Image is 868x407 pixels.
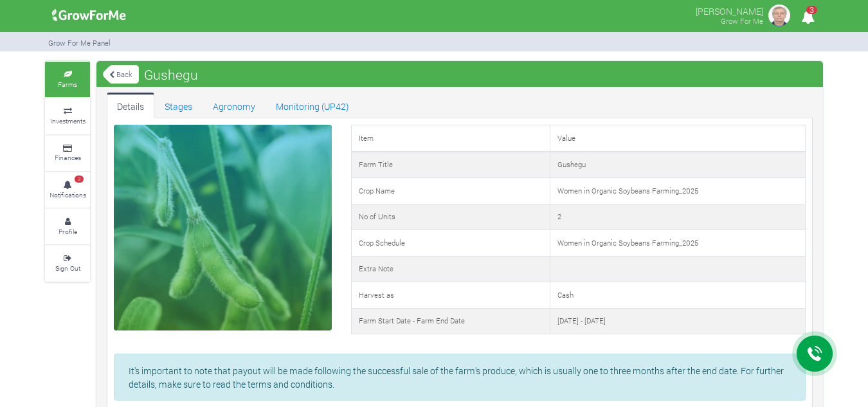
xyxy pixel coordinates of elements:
p: It's important to note that payout will be made following the successful sale of the farm's produ... [129,364,791,391]
td: Women in Organic Soybeans Farming_2025 [550,230,805,257]
img: growforme image [48,3,131,28]
a: Back [103,64,139,85]
td: Harvest as [351,282,550,309]
a: Agronomy [203,93,266,118]
td: Extra Note [351,256,550,282]
a: 3 [795,12,820,24]
small: Sign Out [55,264,80,273]
td: Crop Name [351,178,550,204]
a: Stages [154,93,203,118]
span: 3 [806,6,817,14]
a: Farms [45,62,90,97]
p: [PERSON_NAME] [696,3,763,18]
a: Investments [45,98,90,134]
span: Gushegu [141,62,201,87]
td: Farm Start Date - Farm End Date [351,308,550,334]
a: 3 Notifications [45,172,90,208]
a: Finances [45,136,90,171]
span: 3 [75,176,84,183]
td: No of Units [351,204,550,230]
td: 2 [550,204,805,230]
small: Notifications [50,190,86,199]
td: Farm Title [351,152,550,178]
small: Investments [50,116,86,125]
td: Gushegu [550,152,805,178]
a: Monitoring (UP42) [266,93,359,118]
td: Value [550,125,805,152]
i: Notifications [795,3,820,32]
small: Grow For Me [721,16,763,26]
td: [DATE] - [DATE] [550,308,805,334]
small: Profile [59,227,77,236]
a: Sign Out [45,246,90,281]
small: Finances [55,153,81,162]
img: growforme image [766,3,792,28]
a: Details [107,93,154,118]
td: Women in Organic Soybeans Farming_2025 [550,178,805,204]
small: Grow For Me Panel [48,38,111,48]
td: Crop Schedule [351,230,550,257]
td: Item [351,125,550,152]
small: Farms [58,80,77,89]
a: Profile [45,209,90,244]
td: Cash [550,282,805,309]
